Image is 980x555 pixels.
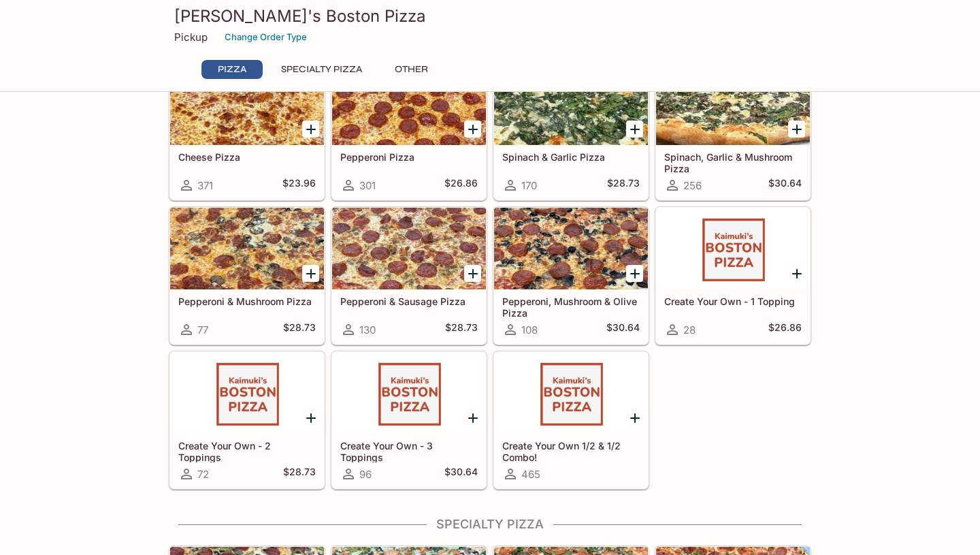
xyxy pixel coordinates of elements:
button: Specialty Pizza [274,60,370,79]
div: Create Your Own - 1 Topping [656,208,810,289]
div: Create Your Own - 2 Toppings [170,352,324,434]
h4: Specialty Pizza [169,517,811,532]
button: Add Spinach & Garlic Pizza [626,121,643,138]
div: Create Your Own - 3 Toppings [332,352,486,434]
h5: $30.64 [606,321,640,338]
a: Pepperoni & Mushroom Pizza77$28.73 [169,207,325,345]
a: Create Your Own 1/2 & 1/2 Combo!465 [493,351,649,489]
button: Add Spinach, Garlic & Mushroom Pizza [788,121,805,138]
span: 170 [521,179,537,192]
button: Add Create Your Own - 3 Toppings [464,409,481,426]
span: 465 [521,468,540,481]
h5: Pepperoni Pizza [340,151,478,163]
h5: Pepperoni & Mushroom Pizza [178,296,316,307]
button: Change Order Type [218,27,313,48]
button: Add Pepperoni & Mushroom Pizza [302,265,319,282]
h5: Spinach & Garlic Pizza [502,151,640,163]
span: 371 [197,179,213,192]
h5: Cheese Pizza [178,151,316,163]
button: Add Create Your Own - 1 Topping [788,265,805,282]
h5: Create Your Own - 2 Toppings [178,440,316,462]
span: 108 [521,323,538,336]
button: Add Cheese Pizza [302,121,319,138]
div: Pepperoni Pizza [332,63,486,145]
a: Create Your Own - 1 Topping28$26.86 [655,207,811,345]
h5: $28.73 [445,321,478,338]
button: Other [380,60,442,79]
div: Spinach & Garlic Pizza [494,63,648,145]
h5: $28.73 [607,177,640,193]
h5: Create Your Own - 1 Topping [664,296,802,307]
button: Pizza [201,60,263,79]
button: Add Pepperoni & Sausage Pizza [464,265,481,282]
h5: $30.64 [768,177,802,193]
p: Pickup [174,31,208,44]
div: Create Your Own 1/2 & 1/2 Combo! [494,352,648,434]
a: Pepperoni Pizza301$26.86 [331,63,487,200]
a: Cheese Pizza371$23.96 [169,63,325,200]
a: Spinach, Garlic & Mushroom Pizza256$30.64 [655,63,811,200]
div: Pepperoni & Sausage Pizza [332,208,486,289]
a: Pepperoni, Mushroom & Olive Pizza108$30.64 [493,207,649,345]
h3: [PERSON_NAME]'s Boston Pizza [174,5,806,27]
h5: $23.96 [282,177,316,193]
h5: $28.73 [283,466,316,482]
span: 72 [197,468,209,481]
a: Spinach & Garlic Pizza170$28.73 [493,63,649,200]
div: Pepperoni & Mushroom Pizza [170,208,324,289]
a: Create Your Own - 3 Toppings96$30.64 [331,351,487,489]
button: Add Pepperoni, Mushroom & Olive Pizza [626,265,643,282]
h5: Create Your Own 1/2 & 1/2 Combo! [502,440,640,462]
button: Add Pepperoni Pizza [464,121,481,138]
a: Create Your Own - 2 Toppings72$28.73 [169,351,325,489]
span: 96 [359,468,372,481]
span: 77 [197,323,208,336]
span: 28 [683,323,696,336]
button: Add Create Your Own 1/2 & 1/2 Combo! [626,409,643,426]
div: Spinach, Garlic & Mushroom Pizza [656,63,810,145]
h5: $26.86 [444,177,478,193]
h5: Pepperoni & Sausage Pizza [340,296,478,307]
span: 130 [359,323,376,336]
h5: Spinach, Garlic & Mushroom Pizza [664,151,802,174]
button: Add Create Your Own - 2 Toppings [302,409,319,426]
a: Pepperoni & Sausage Pizza130$28.73 [331,207,487,345]
div: Cheese Pizza [170,63,324,145]
span: 301 [359,179,376,192]
h5: $30.64 [444,466,478,482]
div: Pepperoni, Mushroom & Olive Pizza [494,208,648,289]
h5: Pepperoni, Mushroom & Olive Pizza [502,296,640,318]
span: 256 [683,179,702,192]
h5: $26.86 [768,321,802,338]
h5: $28.73 [283,321,316,338]
h5: Create Your Own - 3 Toppings [340,440,478,462]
